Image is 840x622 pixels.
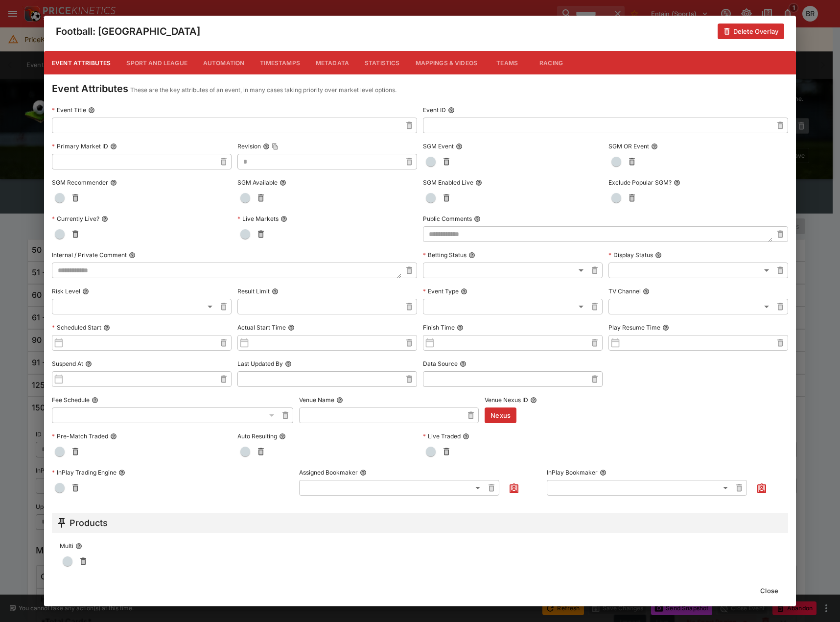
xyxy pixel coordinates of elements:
[52,82,128,95] h4: Event Attributes
[52,396,90,404] p: Fee Schedule
[754,583,784,598] button: Close
[423,287,459,295] p: Event Type
[88,107,95,114] button: Event Title
[237,142,261,150] p: Revision
[52,323,101,332] p: Scheduled Start
[423,432,461,440] p: Live Traded
[460,360,467,367] button: Data Source
[651,143,658,150] button: SGM OR Event
[103,324,110,331] button: Scheduled Start
[263,143,270,150] button: RevisionCopy To Clipboard
[52,468,117,477] p: InPlay Trading Engine
[52,178,108,187] p: SGM Recommender
[308,51,357,74] button: Metadata
[272,288,279,295] button: Result Limit
[118,469,125,476] button: InPlay Trading Engine
[547,468,598,477] p: InPlay Bookmaker
[423,215,472,223] p: Public Comments
[608,251,653,259] p: Display Status
[52,287,80,295] p: Risk Level
[475,179,482,186] button: SGM Enabled Live
[485,51,529,74] button: Teams
[44,51,118,74] button: Event Attributes
[129,252,136,259] button: Internal / Private Comment
[474,215,481,222] button: Public Comments
[237,287,270,295] p: Result Limit
[608,142,649,150] p: SGM OR Event
[237,215,279,223] p: Live Markets
[75,543,82,550] button: Multi
[423,142,454,150] p: SGM Event
[655,252,662,259] button: Display Status
[195,51,253,74] button: Automation
[530,397,537,404] button: Venue Nexus ID
[423,251,467,259] p: Betting Status
[92,397,98,404] button: Fee Schedule
[82,288,89,295] button: Risk Level
[252,51,308,74] button: Timestamps
[118,51,195,74] button: Sport and League
[237,178,278,187] p: SGM Available
[360,469,367,476] button: Assigned Bookmaker
[272,143,279,150] button: Copy To Clipboard
[718,24,784,39] button: Delete Overlay
[448,107,455,114] button: Event ID
[280,215,287,222] button: Live Markets
[52,215,99,223] p: Currently Live?
[423,178,473,187] p: SGM Enabled Live
[299,396,334,404] p: Venue Name
[60,542,73,550] p: Multi
[288,324,295,331] button: Actual Start Time
[468,252,475,259] button: Betting Status
[423,106,446,114] p: Event ID
[485,407,516,423] button: Nexus
[529,51,573,74] button: Racing
[608,178,672,187] p: Exclude Popular SGM?
[608,323,660,332] p: Play Resume Time
[357,51,408,74] button: Statistics
[423,323,455,332] p: Finish Time
[485,396,528,404] p: Venue Nexus ID
[674,179,680,186] button: Exclude Popular SGM?
[110,433,117,440] button: Pre-Match Traded
[408,51,486,74] button: Mappings & Videos
[101,215,108,222] button: Currently Live?
[662,324,669,331] button: Play Resume Time
[643,288,650,295] button: TV Channel
[463,433,469,440] button: Live Traded
[52,251,127,259] p: Internal / Private Comment
[456,143,463,150] button: SGM Event
[423,359,458,368] p: Data Source
[85,360,92,367] button: Suspend At
[237,323,286,332] p: Actual Start Time
[237,432,277,440] p: Auto Resulting
[52,432,108,440] p: Pre-Match Traded
[505,480,523,498] button: Assign to Me
[280,179,286,186] button: SGM Available
[52,142,108,150] p: Primary Market ID
[237,359,283,368] p: Last Updated By
[52,106,86,114] p: Event Title
[336,397,343,404] button: Venue Name
[299,468,358,477] p: Assigned Bookmaker
[70,517,108,528] h5: Products
[110,143,117,150] button: Primary Market ID
[461,288,467,295] button: Event Type
[110,179,117,186] button: SGM Recommender
[279,433,286,440] button: Auto Resulting
[285,360,292,367] button: Last Updated By
[56,25,200,38] h4: Football: [GEOGRAPHIC_DATA]
[600,469,607,476] button: InPlay Bookmaker
[457,324,464,331] button: Finish Time
[130,85,397,95] p: These are the key attributes of an event, in many cases taking priority over market level options.
[753,480,770,498] button: Assign to Me
[608,287,641,295] p: TV Channel
[52,359,83,368] p: Suspend At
